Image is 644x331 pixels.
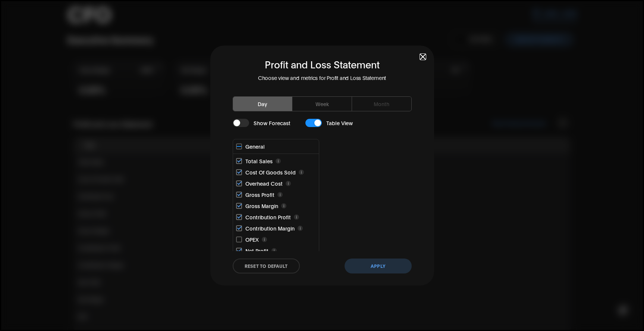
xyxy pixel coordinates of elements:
[345,259,412,273] button: Apply
[245,168,296,176] span: Cost Of Goods Sold
[245,191,274,199] span: Gross Profit
[245,202,278,210] span: Gross Margin
[271,248,277,253] button: i
[352,97,411,111] button: Month
[326,119,353,127] span: Table View
[233,97,293,111] button: Day
[277,192,283,197] button: i
[262,237,267,242] button: i
[281,203,286,208] button: i
[254,119,290,127] span: Show Forecast
[245,142,265,151] span: General
[210,74,434,81] p: Choose view and metrics for Profit and Loss Statement
[298,226,303,231] button: i
[294,214,299,220] button: i
[210,58,434,70] h2: Profit and Loss Statement
[292,97,352,111] button: Week
[245,179,283,188] span: Overhead Cost
[276,158,281,164] button: i
[245,235,259,244] span: OPEX
[245,247,268,255] span: Net Profit
[245,157,273,165] span: Total Sales
[286,181,291,186] button: i
[245,213,291,221] span: Contribution Profit
[233,259,300,273] button: reset to default
[245,224,295,232] span: Contribution Margin
[299,170,304,175] button: i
